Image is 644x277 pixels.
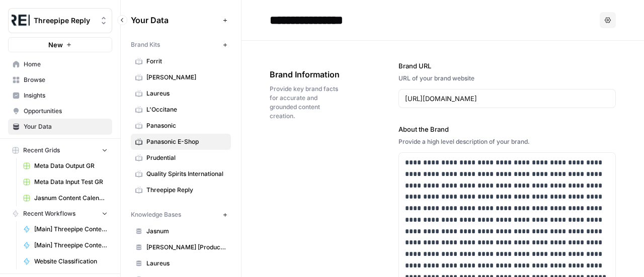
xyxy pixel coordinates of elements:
[24,60,108,69] span: Home
[146,89,226,98] span: Laureus
[405,94,609,104] input: www.sundaysoccer.com
[19,237,112,253] a: [Main] Threepipe Content Idea & Brief Generator
[131,85,231,102] a: Laureus
[24,107,108,116] span: Opportunities
[146,169,226,178] span: Quality Spirits International
[24,122,108,131] span: Your Data
[146,153,226,162] span: Prudential
[12,12,30,30] img: Threepipe Reply Logo
[270,84,342,121] span: Provide key brand facts for accurate and grounded content creation.
[131,40,160,49] span: Brand Kits
[23,209,75,218] span: Recent Workflows
[146,259,226,268] span: Laureus
[34,257,108,266] span: Website Classification
[48,40,63,50] span: New
[34,194,108,203] span: Jasnum Content Calendar
[34,225,108,234] span: [Main] Threepipe Content Producer
[131,69,231,85] a: [PERSON_NAME]
[131,102,231,118] a: L'Occitane
[34,177,108,187] span: Meta Data Input Test GR
[24,91,108,100] span: Insights
[398,61,616,71] label: Brand URL
[131,150,231,166] a: Prudential
[146,227,226,236] span: Jasnum
[19,253,112,269] a: Website Classification
[131,118,231,134] a: Panasonic
[131,210,181,219] span: Knowledge Bases
[131,182,231,198] a: Threepipe Reply
[8,87,112,104] a: Insights
[23,146,60,155] span: Recent Grids
[131,134,231,150] a: Panasonic E-Shop
[131,223,231,239] a: Jasnum
[19,158,112,174] a: Meta Data Output GR
[8,206,112,221] button: Recent Workflows
[8,143,112,158] button: Recent Grids
[131,255,231,271] a: Laureus
[398,124,616,134] label: About the Brand
[131,53,231,69] a: Forrit
[34,16,95,26] span: Threepipe Reply
[8,56,112,72] a: Home
[34,161,108,170] span: Meta Data Output GR
[146,121,226,130] span: Panasonic
[8,37,112,52] button: New
[146,57,226,66] span: Forrit
[131,166,231,182] a: Quality Spirits International
[270,68,342,80] span: Brand Information
[8,72,112,88] a: Browse
[19,174,112,190] a: Meta Data Input Test GR
[8,8,112,33] button: Workspace: Threepipe Reply
[146,186,226,195] span: Threepipe Reply
[146,73,226,82] span: [PERSON_NAME]
[34,241,108,250] span: [Main] Threepipe Content Idea & Brief Generator
[19,190,112,206] a: Jasnum Content Calendar
[24,75,108,84] span: Browse
[146,105,226,114] span: L'Occitane
[131,14,219,26] span: Your Data
[146,137,226,146] span: Panasonic E-Shop
[398,137,616,146] div: Provide a high level description of your brand.
[8,119,112,135] a: Your Data
[146,243,226,252] span: [PERSON_NAME] [Products]
[398,74,616,83] div: URL of your brand website
[19,221,112,237] a: [Main] Threepipe Content Producer
[8,103,112,119] a: Opportunities
[131,239,231,255] a: [PERSON_NAME] [Products]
